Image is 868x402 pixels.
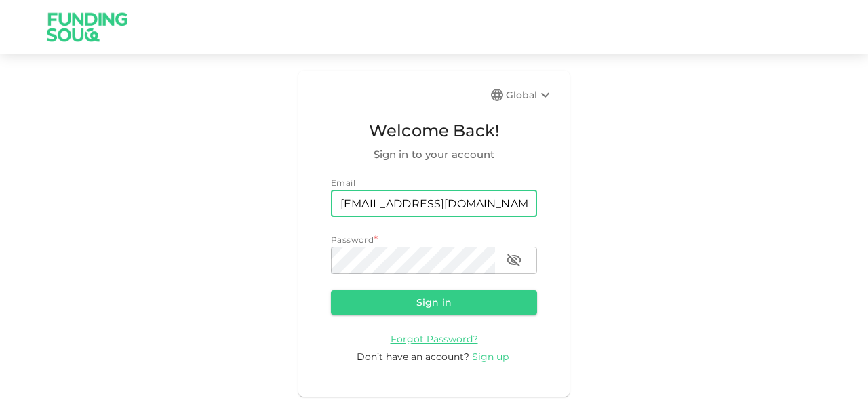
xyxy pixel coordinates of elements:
[331,247,495,274] input: password
[506,87,553,103] div: Global
[391,333,478,345] span: Forgot Password?
[357,350,469,363] span: Don’t have an account?
[331,235,374,245] span: Password
[331,178,355,188] span: Email
[331,290,537,315] button: Sign in
[331,190,537,217] input: email
[472,350,509,363] span: Sign up
[331,146,537,163] span: Sign in to your account
[391,332,478,345] a: Forgot Password?
[331,118,537,144] span: Welcome Back!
